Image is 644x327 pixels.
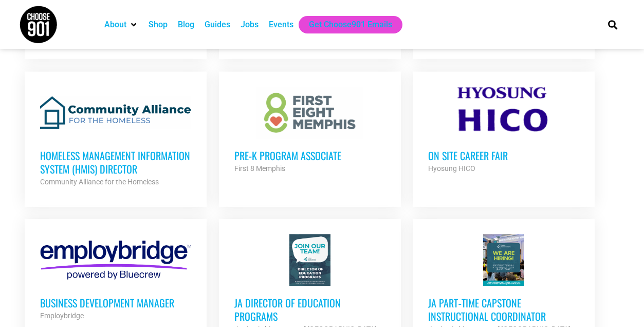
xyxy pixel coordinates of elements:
strong: First 8 Memphis [234,164,285,173]
a: Guides [205,19,230,31]
a: Shop [149,19,168,31]
h3: On Site Career Fair [428,149,579,162]
h3: Pre-K Program Associate [234,149,385,162]
a: Homeless Management Information System (HMIS) Director Community Alliance for the Homeless [25,72,207,203]
strong: Hyosung HICO [428,164,475,173]
a: Jobs [241,19,259,31]
h3: JA Director of Education Programs [234,296,385,323]
nav: Main nav [99,16,591,33]
h3: Homeless Management Information System (HMIS) Director [40,149,191,176]
a: Blog [178,19,194,31]
div: About [99,16,143,33]
strong: Employbridge [40,312,84,320]
h3: Business Development Manager [40,296,191,309]
div: Search [604,16,621,33]
h3: JA Part‐time Capstone Instructional Coordinator [428,296,579,323]
a: About [104,19,126,31]
a: Pre-K Program Associate First 8 Memphis [219,72,401,190]
strong: Community Alliance for the Homeless [40,178,159,186]
a: On Site Career Fair Hyosung HICO [413,72,595,190]
a: Events [269,19,293,31]
a: Get Choose901 Emails [309,19,392,31]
